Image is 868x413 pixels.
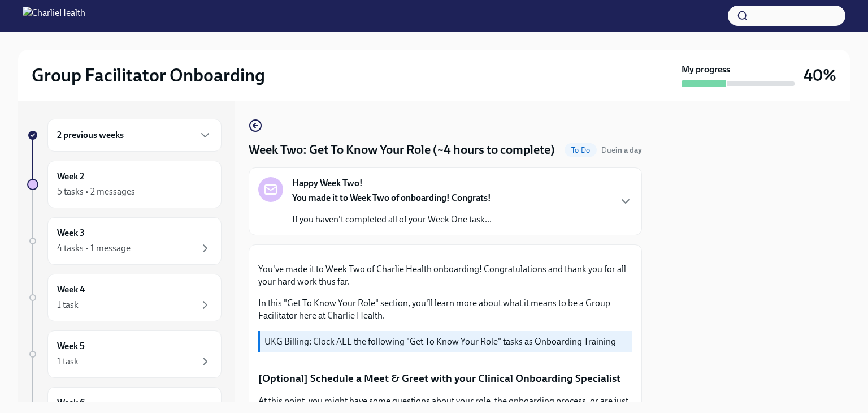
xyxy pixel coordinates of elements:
div: 1 task [57,355,79,368]
strong: You made it to Week Two of onboarding! Congrats! [292,192,491,203]
strong: Happy Week Two! [292,177,363,190]
h3: 40% [804,65,836,85]
span: To Do [565,146,597,154]
h6: Week 5 [57,340,85,352]
span: Due [601,145,642,155]
a: Week 34 tasks • 1 message [27,217,222,265]
h6: 2 previous weeks [57,129,124,141]
h2: Group Facilitator Onboarding [32,64,265,87]
p: If you haven't completed all of your Week One task... [292,213,492,226]
span: October 13th, 2025 10:00 [601,145,642,156]
h6: Week 3 [57,227,85,239]
h6: Week 2 [57,170,84,183]
p: [Optional] Schedule a Meet & Greet with your Clinical Onboarding Specialist [258,371,632,386]
div: 2 previous weeks [47,119,222,152]
div: 4 tasks • 1 message [57,242,131,255]
h6: Week 6 [57,397,85,409]
strong: in a day [615,145,642,155]
h6: Week 4 [57,283,85,296]
p: In this "Get To Know Your Role" section, you'll learn more about what it means to be a Group Faci... [258,297,632,322]
div: 5 tasks • 2 messages [57,186,135,198]
p: UKG Billing: Clock ALL the following "Get To Know Your Role" tasks as Onboarding Training [264,335,628,348]
a: Week 25 tasks • 2 messages [27,161,222,208]
strong: My progress [682,63,730,76]
p: You've made it to Week Two of Charlie Health onboarding! Congratulations and thank you for all yo... [258,263,632,288]
a: Week 41 task [27,274,222,321]
div: 1 task [57,299,79,311]
h4: Week Two: Get To Know Your Role (~4 hours to complete) [249,141,555,158]
a: Week 51 task [27,330,222,378]
img: CharlieHealth [23,7,85,25]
